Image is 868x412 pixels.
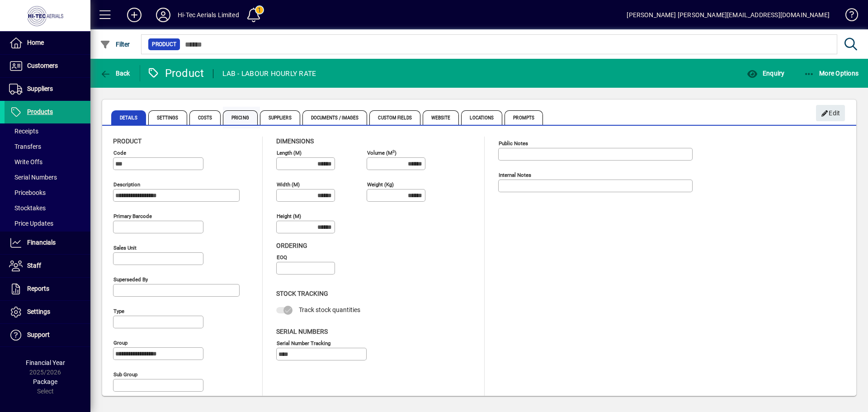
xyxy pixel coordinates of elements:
span: Package [33,378,57,385]
span: Details [111,110,146,125]
a: Price Updates [5,216,90,231]
a: Write Offs [5,154,90,170]
span: Ordering [276,242,307,249]
span: Support [27,331,50,338]
span: Back [100,70,130,77]
a: Pricebooks [5,185,90,200]
span: Pricebooks [9,189,46,196]
button: Edit [816,105,845,121]
div: Product [147,66,204,81]
span: Website [423,110,459,125]
button: Profile [149,7,178,23]
mat-label: Group [113,340,127,346]
div: LAB - LABOUR HOURLY RATE [222,66,316,81]
span: Locations [461,110,502,125]
mat-label: Length (m) [277,150,302,156]
mat-label: Sales unit [113,245,137,251]
button: Back [98,65,132,81]
mat-label: Primary barcode [113,213,152,219]
span: Edit [821,106,840,121]
mat-label: Height (m) [277,213,301,219]
span: Costs [189,110,221,125]
span: Home [27,39,44,46]
button: Add [120,7,149,23]
mat-label: Superseded by [113,276,148,283]
div: Hi-Tec Aerials Limited [178,8,239,22]
div: [PERSON_NAME] [PERSON_NAME][EMAIL_ADDRESS][DOMAIN_NAME] [627,8,830,22]
span: Suppliers [260,110,300,125]
span: Documents / Images [302,110,368,125]
span: Prompts [505,110,543,125]
a: Stocktakes [5,200,90,216]
span: Enquiry [747,70,784,77]
mat-label: Weight (Kg) [367,181,394,188]
span: Suppliers [27,85,53,92]
span: Products [27,108,53,115]
a: Knowledge Base [839,2,857,31]
a: Reports [5,278,90,300]
span: Serial Numbers [9,174,57,181]
a: Staff [5,255,90,277]
span: Custom Fields [369,110,420,125]
span: Serial Numbers [276,328,328,335]
span: Receipts [9,128,38,135]
a: Support [5,324,90,346]
mat-label: Serial Number tracking [277,340,330,346]
a: Financials [5,232,90,254]
mat-label: EOQ [277,254,287,260]
mat-label: Width (m) [277,181,300,188]
mat-label: Description [113,181,140,188]
mat-label: Code [113,150,126,156]
a: Home [5,32,90,54]
button: Filter [98,36,132,52]
span: Financial Year [26,359,65,366]
span: Staff [27,262,41,269]
span: Financials [27,239,56,246]
a: Settings [5,301,90,323]
span: Dimensions [276,137,314,145]
span: Settings [27,308,50,315]
span: Customers [27,62,58,69]
a: Transfers [5,139,90,154]
span: Product [152,40,176,49]
button: Enquiry [745,65,787,81]
span: Price Updates [9,220,53,227]
span: Product [113,137,142,145]
a: Receipts [5,123,90,139]
a: Customers [5,55,90,77]
app-page-header-button: Back [90,65,140,81]
mat-label: Volume (m ) [367,150,396,156]
span: More Options [804,70,859,77]
span: Stocktakes [9,204,46,212]
button: More Options [802,65,861,81]
span: Pricing [223,110,258,125]
mat-label: Internal Notes [499,172,531,178]
span: Reports [27,285,49,292]
mat-label: Sub group [113,371,137,378]
span: Stock Tracking [276,290,328,297]
span: Settings [148,110,187,125]
a: Suppliers [5,78,90,100]
mat-label: Type [113,308,124,314]
span: Track stock quantities [299,306,360,313]
span: Filter [100,41,130,48]
span: Write Offs [9,158,42,166]
a: Serial Numbers [5,170,90,185]
sup: 3 [392,149,395,153]
mat-label: Public Notes [499,140,528,147]
span: Transfers [9,143,41,150]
